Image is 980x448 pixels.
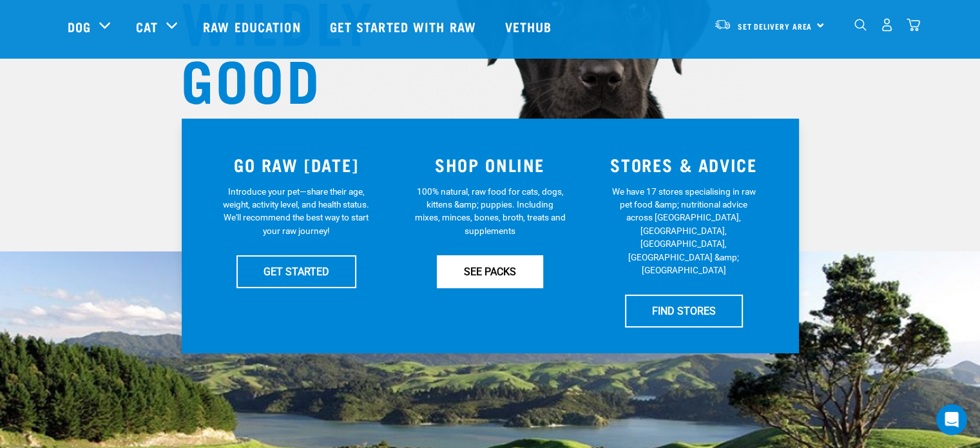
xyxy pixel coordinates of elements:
[190,1,316,52] a: Raw Education
[401,155,579,175] h3: SHOP ONLINE
[738,24,812,28] span: Set Delivery Area
[437,255,543,287] a: SEE PACKS
[880,18,894,32] img: user.png
[220,185,372,238] p: Introduce your pet—share their age, weight, activity level, and health status. We'll recommend th...
[595,155,773,175] h3: STORES & ADVICE
[907,18,920,32] img: home-icon@2x.png
[714,19,731,30] img: van-moving.png
[68,17,91,36] a: Dog
[492,1,568,52] a: Vethub
[136,17,158,36] a: Cat
[608,185,760,277] p: We have 17 stores specialising in raw pet food &amp; nutritional advice across [GEOGRAPHIC_DATA],...
[317,1,492,52] a: Get started with Raw
[236,255,356,287] a: GET STARTED
[207,155,386,175] h3: GO RAW [DATE]
[625,295,743,327] a: FIND STORES
[414,185,566,238] p: 100% natural, raw food for cats, dogs, kittens &amp; puppies. Including mixes, minces, bones, bro...
[854,19,867,31] img: home-icon-1@2x.png
[936,404,967,435] div: Open Intercom Messenger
